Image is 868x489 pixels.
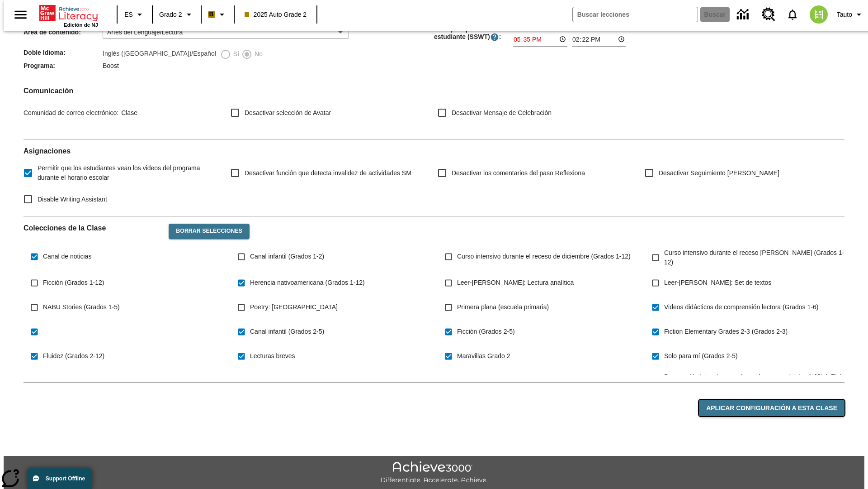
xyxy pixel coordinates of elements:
span: Programa : [24,62,103,69]
span: ES [124,10,133,19]
span: No [252,49,263,59]
span: Curso intensivo durante el receso [PERSON_NAME] (Grados 1-12) [664,248,844,267]
button: Lenguaje: ES, Selecciona un idioma [120,6,149,23]
span: Desactivar función que detecta invalidez de actividades SM [245,168,411,178]
span: NABU Stories (Grados 1-5) [43,302,120,312]
span: Desactivar los comentarios del paso Reflexiona [452,168,585,178]
span: Edición de NJ [64,22,98,28]
h2: Asignaciones [24,147,844,155]
input: Buscar campo [573,7,698,22]
span: Curso intensivo durante el receso de diciembre (Grados 1-12) [457,252,631,261]
button: Borrar selecciones [169,224,250,239]
span: Poetry: [GEOGRAPHIC_DATA] [250,302,338,312]
span: Desactivar selección de Avatar [245,108,331,118]
span: Desactivar Seguimiento [PERSON_NAME] [659,168,779,178]
span: Ficción (Grados 2-5) [457,327,515,336]
span: Grado 2 [159,10,182,19]
span: Preparación intensiva para los exámenes estatales NJSLA-ELA (Grado 3) [664,372,844,391]
span: Doble Idioma : [24,49,103,56]
a: Centro de recursos, Se abrirá en una pestaña nueva. [756,2,781,27]
img: avatar image [810,5,828,24]
button: Support Offline [27,468,92,489]
span: Herencia nativoamericana (Grados 1-12) [250,278,365,288]
span: Disable Writing Assistant [38,195,107,204]
span: Leer-[PERSON_NAME]: Set de textos [664,278,771,288]
label: Inglés ([GEOGRAPHIC_DATA])/Español [103,49,216,60]
span: Primera plana (escuela primaria) [457,302,549,312]
button: El Tiempo Supervisado de Trabajo Estudiantil es el período durante el cual los estudiantes pueden... [490,33,499,42]
span: Maravillas Grado 2 [457,351,510,361]
img: Achieve3000 Differentiate Accelerate Achieve [380,461,488,484]
button: Escoja un nuevo avatar [804,3,833,26]
div: Información de Clase/Programa [24,1,844,72]
span: Trabajo supervisado del estudiante (SSWT) : [434,25,513,42]
label: Hora final [572,24,594,31]
a: Centro de información [731,2,756,27]
a: Notificaciones [781,3,804,26]
span: Fluidez (Grados 2-12) [43,351,104,361]
span: Sí [231,49,239,59]
div: Comunicación [24,86,844,132]
h2: Colecciones de la Clase [24,224,161,232]
span: Desactivar Mensaje de Celebración [452,108,552,118]
span: Support Offline [46,475,85,482]
span: Permitir que los estudiantes vean los videos del programa durante el horario escolar [38,163,216,182]
button: Abrir el menú lateral [7,1,34,28]
span: Comunidad de correo electrónico : [24,109,118,116]
span: Ficción (Grados 1-12) [43,278,104,288]
span: Lecturas breves [250,351,295,361]
span: Videos didácticos de comprensión lectora (Grados 1-6) [664,302,818,312]
span: Solo para mí (Grados 2-5) [664,351,738,361]
span: B [209,9,214,20]
span: Leer-[PERSON_NAME]: Lectura analítica [457,278,574,288]
span: Boost [103,62,119,69]
button: Perfil/Configuración [833,6,868,23]
span: Canal de noticias [43,252,91,261]
label: Hora de inicio [513,24,544,31]
span: Canal infantil (Grados 2-5) [250,327,324,336]
div: Artes del Lenguaje/Lectura [103,25,349,39]
span: Canal infantil (Grados 1-2) [250,252,324,261]
span: 2025 Auto Grade 2 [245,10,307,19]
span: Clase [118,109,137,116]
h2: Comunicación [24,86,844,95]
button: Boost El color de la clase es anaranjado claro. Cambiar el color de la clase. [204,6,231,23]
span: Fiction Elementary Grades 2-3 (Grados 2-3) [664,327,788,336]
div: Portada [39,3,98,28]
a: Portada [39,4,98,22]
div: Colecciones de la Clase [24,216,844,375]
span: Área de contenido : [24,29,103,36]
div: Asignaciones [24,147,844,209]
button: Aplicar configuración a esta clase [699,400,844,417]
span: Tauto [837,10,852,19]
button: Grado: Grado 2, Elige un grado [156,6,198,23]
